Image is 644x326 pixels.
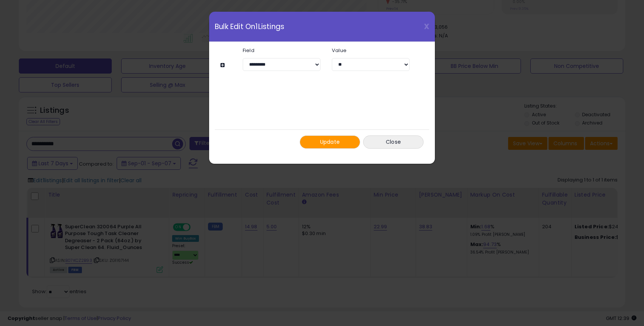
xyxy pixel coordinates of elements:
span: Bulk Edit On 1 Listings [215,23,284,30]
button: Close [363,135,424,149]
span: X [424,21,429,32]
label: Field [237,48,326,53]
label: Value [326,48,415,53]
span: Update [320,138,340,146]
